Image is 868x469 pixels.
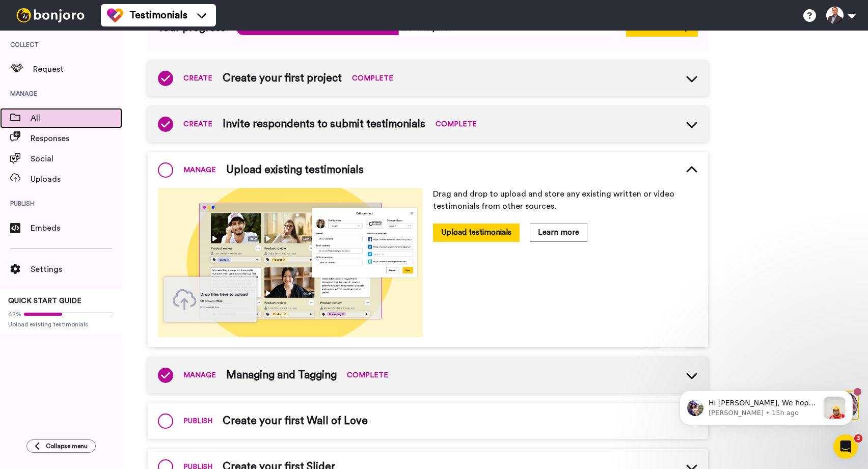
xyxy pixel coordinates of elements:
[107,7,123,23] img: tm-color.svg
[223,71,342,86] span: Create your first project
[854,434,862,443] span: 3
[31,173,122,185] span: Uploads
[352,73,393,84] span: COMPLETE
[183,73,212,84] span: CREATE
[31,112,122,124] span: All
[183,416,212,426] span: PUBLISH
[129,8,187,22] span: Testimonials
[31,153,122,165] span: Social
[223,413,368,429] span: Create your first Wall of Love
[31,222,122,234] span: Embeds
[183,165,216,175] span: MANAGE
[183,119,212,129] span: CREATE
[8,310,21,318] span: 42%
[347,370,388,380] span: COMPLETE
[433,224,520,241] button: Upload testimonials
[8,320,114,328] span: Upload existing testimonials
[833,434,858,459] iframe: Intercom live chat
[226,162,364,178] span: Upload existing testimonials
[664,370,868,442] iframe: Intercom notifications message
[1,2,29,30] img: 3183ab3e-59ed-45f6-af1c-10226f767056-1659068401.jpg
[158,188,423,337] img: 4a9e73a18bff383a38bab373c66e12b8.png
[31,132,122,145] span: Responses
[46,442,88,450] span: Collapse menu
[31,263,122,275] span: Settings
[223,117,425,132] span: Invite respondents to submit testimonials
[183,370,216,380] span: MANAGE
[226,368,337,383] span: Managing and Tagging
[26,439,96,453] button: Collapse menu
[436,119,477,129] span: COMPLETE
[12,8,89,22] img: bj-logo-header-white.svg
[433,188,698,212] p: Drag and drop to upload and store any existing written or video testimonials from other sources.
[44,29,154,209] span: Hi [PERSON_NAME], We hope you and your customers have been having a great time with [PERSON_NAME]...
[33,63,122,75] span: Request
[44,38,154,47] p: Message from Amy, sent 15h ago
[530,224,587,241] button: Learn more
[8,297,82,305] span: QUICK START GUIDE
